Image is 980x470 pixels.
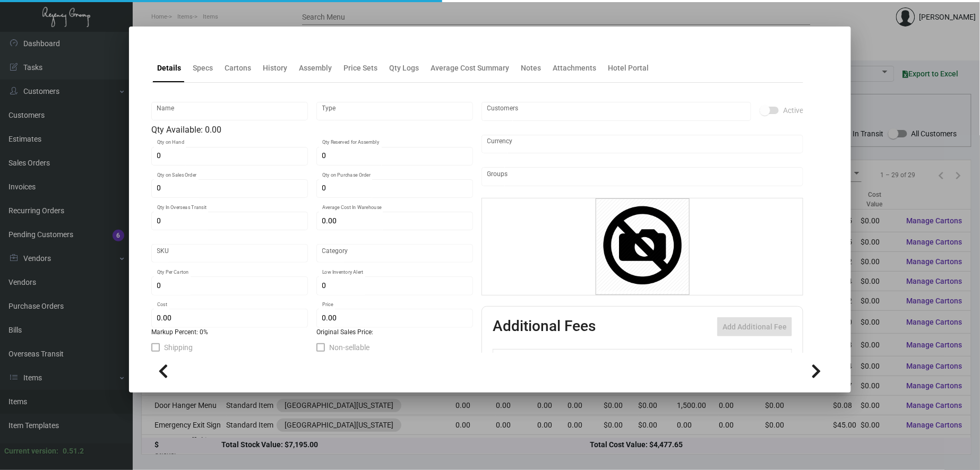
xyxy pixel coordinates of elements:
div: Average Cost Summary [431,63,509,74]
div: Hotel Portal [608,63,649,74]
h2: Additional Fees [493,317,596,336]
div: Assembly [299,63,332,74]
div: Price Sets [343,63,377,74]
input: Add new.. [487,172,798,181]
span: Non-sellable [329,341,369,354]
span: Shipping [164,341,193,354]
th: Type [525,350,644,368]
button: Add Additional Fee [717,317,792,336]
th: Cost [644,350,687,368]
div: Qty Logs [389,63,419,74]
div: Notes [521,63,541,74]
span: Active [783,104,803,117]
th: Active [493,350,526,368]
div: Attachments [553,63,596,74]
div: Cartons [225,63,251,74]
div: Qty Available: 0.00 [151,124,473,136]
div: History [263,63,287,74]
div: Current version: [4,446,58,457]
div: 0.51.2 [63,446,84,457]
th: Price type [732,350,779,368]
input: Add new.. [487,107,746,116]
div: Specs [193,63,213,74]
span: Add Additional Fee [723,323,787,331]
div: Details [157,63,181,74]
th: Price [688,350,732,368]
